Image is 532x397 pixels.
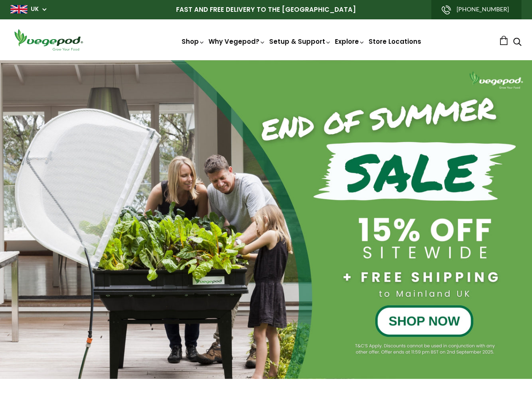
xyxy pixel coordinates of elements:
a: Explore [335,37,365,46]
a: UK [31,5,39,13]
a: Store Locations [369,37,421,46]
a: Shop [182,37,205,46]
a: Search [513,38,521,47]
a: Why Vegepod? [209,37,266,46]
img: gb_large.png [11,5,27,13]
img: Vegepod [11,28,86,52]
a: Setup & Support [269,37,331,46]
